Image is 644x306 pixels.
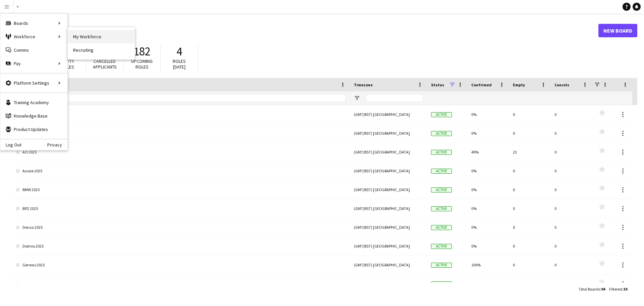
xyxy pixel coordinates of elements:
[509,143,550,161] div: 23
[47,142,67,147] a: Privacy
[68,43,135,57] a: Recruiting
[509,237,550,255] div: 0
[0,96,67,109] a: Training Academy
[16,143,346,162] a: AO 2025
[16,218,346,237] a: Denza 2025
[550,237,592,255] div: 0
[16,180,346,199] a: BMW 2025
[0,142,21,147] a: Log Out
[609,282,627,296] div: :
[173,58,186,70] span: Roles [DATE]
[366,94,423,102] input: Timezone Filter Input
[350,143,427,161] div: (GMT/BST) [GEOGRAPHIC_DATA]
[16,237,346,256] a: Dolmio 2025
[550,256,592,274] div: 0
[0,109,67,123] a: Knowledge Base
[350,218,427,236] div: (GMT/BST) [GEOGRAPHIC_DATA]
[467,274,509,293] div: 0%
[0,76,67,90] div: Platform Settings
[467,124,509,142] div: 0%
[509,162,550,180] div: 0
[550,199,592,218] div: 0
[0,123,67,136] a: Product Updates
[0,16,67,30] div: Boards
[68,30,135,43] a: My Workforce
[431,82,444,87] span: Status
[431,187,452,192] span: Active
[350,237,427,255] div: (GMT/BST) [GEOGRAPHIC_DATA]
[509,105,550,124] div: 0
[354,95,360,101] button: Open Filter Menu
[509,180,550,199] div: 0
[0,43,67,57] a: Comms
[467,143,509,161] div: 49%
[0,57,67,70] div: Pay
[550,105,592,124] div: 0
[579,287,600,292] span: Total Boards
[28,94,346,102] input: Board name Filter Input
[431,131,452,136] span: Active
[176,44,182,59] span: 4
[601,287,605,292] span: 94
[550,124,592,142] div: 0
[16,105,346,124] a: Amazon 2025
[550,274,592,293] div: 0
[609,287,622,292] span: Filtered
[467,180,509,199] div: 0%
[623,287,627,292] span: 34
[16,124,346,143] a: Anthropy 2025
[431,206,452,211] span: Active
[133,44,151,59] span: 182
[509,124,550,142] div: 0
[16,199,346,218] a: BYD 2025
[509,274,550,293] div: 0
[467,162,509,180] div: 0%
[467,199,509,218] div: 0%
[550,143,592,161] div: 0
[131,58,153,70] span: Upcoming roles
[513,82,525,87] span: Empty
[350,199,427,218] div: (GMT/BST) [GEOGRAPHIC_DATA]
[350,274,427,293] div: (GMT/BST) [GEOGRAPHIC_DATA]
[509,199,550,218] div: 0
[509,218,550,236] div: 0
[431,150,452,155] span: Active
[16,274,346,293] a: HeyMo 2025
[554,82,569,87] span: Cancels
[467,218,509,236] div: 0%
[431,244,452,249] span: Active
[350,105,427,124] div: (GMT/BST) [GEOGRAPHIC_DATA]
[579,282,605,296] div: :
[93,58,117,70] span: Cancelled applicants
[12,26,598,36] h1: Boards
[550,162,592,180] div: 0
[431,225,452,230] span: Active
[16,256,346,274] a: Genesis 2025
[471,82,492,87] span: Confirmed
[350,124,427,142] div: (GMT/BST) [GEOGRAPHIC_DATA]
[467,237,509,255] div: 0%
[0,30,67,43] div: Workforce
[431,263,452,268] span: Active
[467,105,509,124] div: 0%
[350,180,427,199] div: (GMT/BST) [GEOGRAPHIC_DATA]
[431,112,452,117] span: Active
[467,256,509,274] div: 100%
[16,162,346,180] a: Aussie 2025
[350,162,427,180] div: (GMT/BST) [GEOGRAPHIC_DATA]
[550,218,592,236] div: 0
[431,281,452,287] span: Active
[350,256,427,274] div: (GMT/BST) [GEOGRAPHIC_DATA]
[509,256,550,274] div: 0
[598,24,637,37] a: New Board
[431,169,452,174] span: Active
[550,180,592,199] div: 0
[354,82,373,87] span: Timezone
